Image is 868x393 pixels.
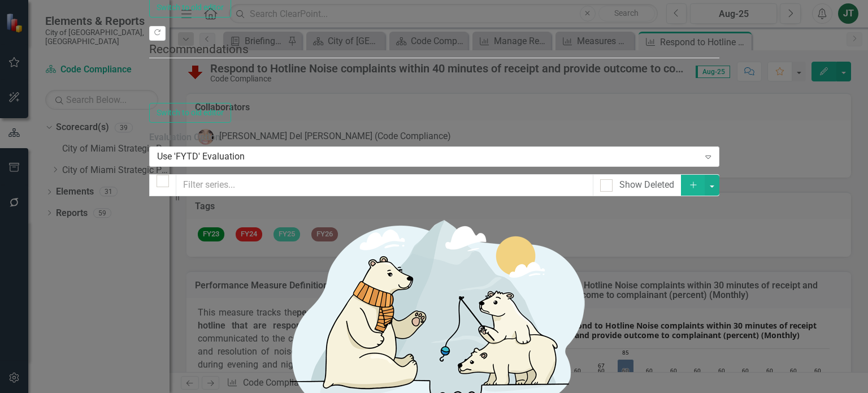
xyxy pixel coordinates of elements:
input: Filter series... [176,174,593,196]
div: Show Deleted [619,179,674,192]
label: Evaluation Option [149,131,719,144]
div: Use 'FYTD' Evaluation [157,150,700,163]
button: Switch to old editor [149,103,231,123]
legend: Recommendations [149,41,719,58]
